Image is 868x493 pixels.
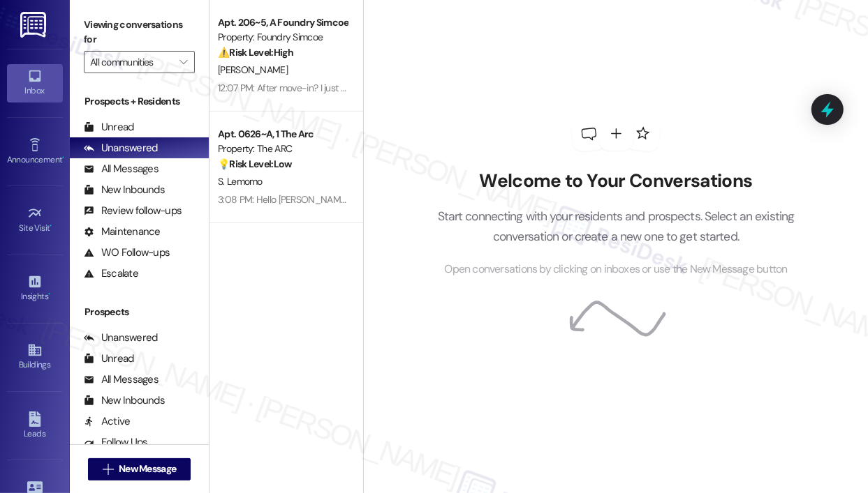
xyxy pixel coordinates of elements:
[179,56,187,68] i: 
[84,331,158,345] div: Unanswered
[218,82,386,94] div: 12:07 PM: After move-in? I just moved out.
[84,204,182,218] div: Review follow-ups
[84,14,195,51] label: Viewing conversations for
[218,127,347,142] div: Apt. 0626~A, 1 The Arc
[84,162,159,176] div: All Messages
[84,351,134,366] div: Unread
[218,30,347,45] div: Property: Foundry Simcoe
[84,414,131,429] div: Active
[84,435,148,450] div: Follow Ups
[20,12,49,38] img: ResiDesk Logo
[88,458,191,480] button: New Message
[218,46,293,59] strong: ⚠️ Risk Level: High
[70,305,209,319] div: Prospects
[84,225,161,239] div: Maintenance
[7,407,63,445] a: Leads
[119,462,176,476] span: New Message
[103,464,113,475] i: 
[7,202,63,239] a: Site Visit •
[444,261,787,278] span: Open conversations by clicking on inboxes or use the New Message button
[218,142,347,156] div: Property: The ARC
[218,15,347,30] div: Apt. 206~5, A Foundry Simcoe
[84,266,138,281] div: Escalate
[70,94,209,109] div: Prospects + Residents
[50,221,52,231] span: •
[218,175,263,188] span: S. Lemomo
[7,338,63,376] a: Buildings
[84,183,165,197] div: New Inbounds
[84,245,170,260] div: WO Follow-ups
[7,270,63,308] a: Insights •
[7,64,63,102] a: Inbox
[84,372,159,387] div: All Messages
[416,170,816,192] h2: Welcome to Your Conversations
[416,206,816,246] p: Start connecting with your residents and prospects. Select an existing conversation or create a n...
[84,120,134,135] div: Unread
[218,63,288,76] span: [PERSON_NAME]
[218,158,292,170] strong: 💡 Risk Level: Low
[84,141,158,156] div: Unanswered
[90,51,172,73] input: All communities
[62,153,64,162] span: •
[48,289,50,299] span: •
[84,393,165,408] div: New Inbounds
